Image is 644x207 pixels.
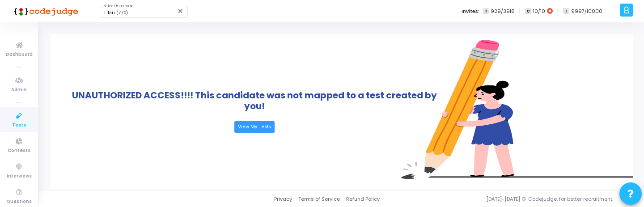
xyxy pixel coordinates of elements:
span: Admin [11,86,27,94]
span: Interviews [7,173,32,180]
a: Refund Policy [346,195,380,203]
h1: UNAUTHORIZED ACCESS!!!! This candidate was not mapped to a test created by you! [65,90,443,111]
span: T [483,8,489,15]
div: [DATE]-[DATE] © Codejudge, for better recruitment. [380,195,633,203]
span: C [525,8,531,15]
img: logo [11,2,78,20]
span: Contests [8,147,30,155]
span: Questions [6,198,32,206]
a: Terms of Service [298,195,340,203]
label: Invites: [462,8,479,15]
a: View My Tests [234,121,275,133]
span: 9997/10000 [571,8,602,15]
mat-icon: Clear [177,8,184,15]
span: I [563,8,569,15]
span: | [519,6,521,16]
span: 929/3918 [491,8,515,15]
span: | [557,6,559,16]
span: Titan (770) [103,10,128,16]
a: Privacy [274,195,292,203]
span: Tests [12,122,26,129]
span: 10/10 [533,8,545,15]
span: Dashboard [6,51,33,59]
